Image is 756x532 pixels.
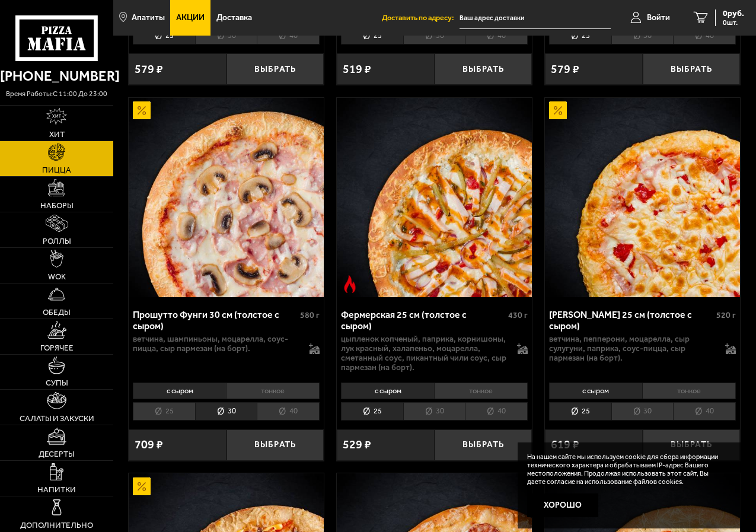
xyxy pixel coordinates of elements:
a: АкционныйПрошутто Формаджио 25 см (толстое с сыром) [545,98,740,297]
span: 579 ₽ [551,63,579,75]
span: Доставка [216,14,252,22]
li: тонкое [226,383,320,399]
span: 430 г [508,310,528,320]
span: Пицца [42,166,71,174]
span: 520 г [716,310,736,320]
li: 30 [611,27,674,45]
span: 0 шт. [723,19,744,26]
span: Напитки [37,486,76,493]
span: Горячее [40,344,74,352]
li: 40 [673,27,736,45]
li: 40 [257,402,320,420]
span: Наборы [40,202,74,209]
input: Ваш адрес доставки [460,7,611,29]
img: Акционный [133,101,151,119]
li: 25 [549,27,611,45]
div: Прошутто Фунги 30 см (толстое с сыром) [133,309,297,332]
li: 30 [195,27,257,45]
li: 30 [403,27,465,45]
img: Акционный [133,477,151,495]
span: Обеды [43,308,71,316]
span: Дополнительно [20,521,93,529]
span: Роллы [43,237,71,245]
button: Выбрать [227,53,324,85]
li: 30 [611,402,674,420]
button: Выбрать [227,429,324,461]
img: Прошутто Формаджио 25 см (толстое с сыром) [545,98,740,297]
span: Доставить по адресу: [382,14,460,22]
li: тонкое [642,383,736,399]
li: 40 [257,27,320,45]
p: цыпленок копченый, паприка, корнишоны, лук красный, халапеньо, моцарелла, сметанный соус, пикантн... [341,335,509,372]
a: Острое блюдоФермерская 25 см (толстое с сыром) [337,98,532,297]
span: Войти [647,14,670,22]
li: 30 [195,402,257,420]
div: [PERSON_NAME] 25 см (толстое с сыром) [549,309,713,332]
button: Выбрать [643,53,741,85]
span: 580 г [300,310,320,320]
img: Прошутто Фунги 30 см (толстое с сыром) [129,98,324,297]
span: Салаты и закуски [20,415,94,422]
p: ветчина, шампиньоны, моцарелла, соус-пицца, сыр пармезан (на борт). [133,335,301,353]
div: Фермерская 25 см (толстое с сыром) [341,309,505,332]
img: Острое блюдо [341,275,359,293]
span: Супы [46,379,68,387]
p: ветчина, пепперони, моцарелла, сыр сулугуни, паприка, соус-пицца, сыр пармезан (на борт). [549,335,717,363]
li: 40 [465,27,528,45]
a: АкционныйПрошутто Фунги 30 см (толстое с сыром) [129,98,324,297]
li: 25 [549,402,611,420]
li: 25 [133,27,195,45]
p: На нашем сайте мы используем cookie для сбора информации технического характера и обрабатываем IP... [527,453,727,486]
li: с сыром [133,383,226,399]
img: Акционный [549,101,567,119]
li: 25 [133,402,195,420]
button: Выбрать [435,429,532,461]
button: Выбрать [435,53,532,85]
span: 619 ₽ [551,439,579,451]
li: 40 [465,402,528,420]
li: 30 [403,402,465,420]
span: 529 ₽ [343,439,371,451]
span: Апатиты [132,14,165,22]
li: тонкое [434,383,528,399]
li: с сыром [549,383,642,399]
span: Хит [49,130,65,138]
span: Десерты [39,450,75,458]
li: 40 [673,402,736,420]
button: Выбрать [643,429,741,461]
span: WOK [48,273,66,281]
span: Акции [176,14,205,22]
li: 25 [341,402,403,420]
img: Фермерская 25 см (толстое с сыром) [337,98,532,297]
span: 709 ₽ [135,439,163,451]
li: 25 [341,27,403,45]
span: 579 ₽ [135,63,163,75]
li: с сыром [341,383,434,399]
span: 0 руб. [723,9,744,18]
span: 519 ₽ [343,63,371,75]
button: Хорошо [527,493,598,517]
